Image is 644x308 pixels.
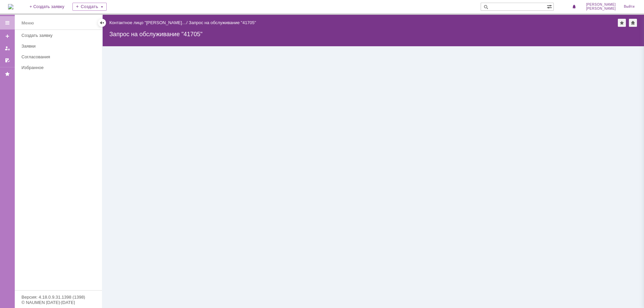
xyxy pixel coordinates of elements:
a: Мои заявки [2,43,13,54]
div: Скрыть меню [98,19,106,27]
span: Расширенный поиск [547,3,553,9]
a: Перейти на домашнюю страницу [8,4,13,9]
div: / [109,20,189,25]
a: Создать заявку [19,30,101,41]
span: [PERSON_NAME] [586,7,616,11]
a: Согласования [19,52,101,62]
div: Добавить в избранное [618,19,626,27]
img: logo [8,4,13,9]
div: Меню [21,19,34,27]
a: Контактное лицо "[PERSON_NAME]… [109,20,186,25]
div: Запрос на обслуживание "41705" [109,31,637,38]
div: Согласования [21,54,98,59]
a: Мои согласования [2,55,13,66]
div: Избранное [21,65,91,70]
a: Создать заявку [2,31,13,42]
div: Запрос на обслуживание "41705" [189,20,256,25]
div: Сделать домашней страницей [629,19,637,27]
div: Создать заявку [21,33,98,38]
div: Заявки [21,44,98,49]
div: Версия: 4.18.0.9.31.1398 (1398) [21,295,95,299]
div: © NAUMEN [DATE]-[DATE] [21,300,95,305]
span: [PERSON_NAME] [586,3,616,7]
a: Заявки [19,41,101,51]
div: Создать [72,3,107,11]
